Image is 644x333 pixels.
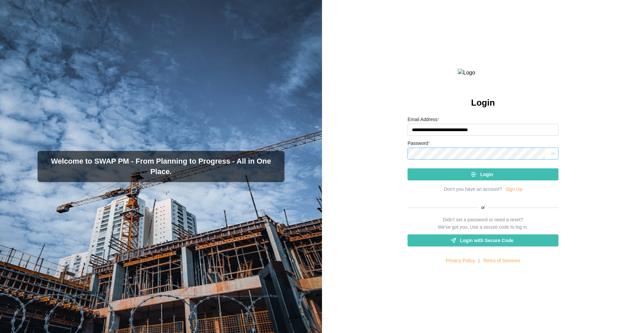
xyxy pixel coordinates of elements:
[480,169,493,180] span: Login
[408,140,430,147] label: Password
[408,234,558,246] a: Login with Secure Code
[478,257,480,265] div: |
[408,116,439,123] label: Email Address
[505,186,522,193] a: Sign Up
[444,186,502,193] div: Don’t you have an account?
[438,216,528,231] div: Didn't set a password or need a reset? We've got you. Use a secure code to log in.
[446,257,475,265] a: Privacy Policy
[460,235,513,246] span: Login with Secure Code
[458,69,508,77] img: Logo
[43,156,279,177] h3: Welcome to SWAP PM - From Planning to Progress - All in One Place.
[408,168,558,180] button: Login
[408,205,558,211] div: or
[471,97,495,109] h2: Login
[483,257,520,265] a: Terms of Services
